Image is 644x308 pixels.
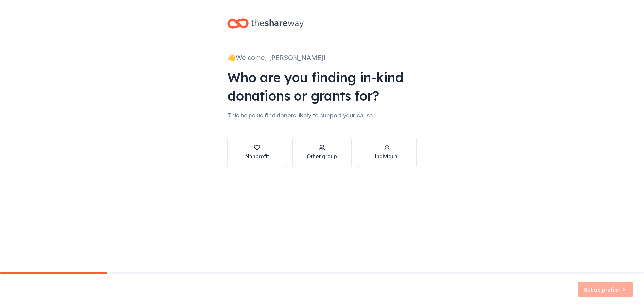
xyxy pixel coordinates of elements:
button: Other group [292,137,352,168]
div: Who are you finding in-kind donations or grants for? [227,68,417,105]
div: 👋 Welcome, [PERSON_NAME]! [227,52,417,63]
div: Nonprofit [245,152,269,160]
div: Other group [307,152,337,160]
button: Nonprofit [227,137,287,168]
div: This helps us find donors likely to support your cause. [227,110,417,121]
div: Individual [375,152,399,160]
button: Individual [357,137,417,168]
